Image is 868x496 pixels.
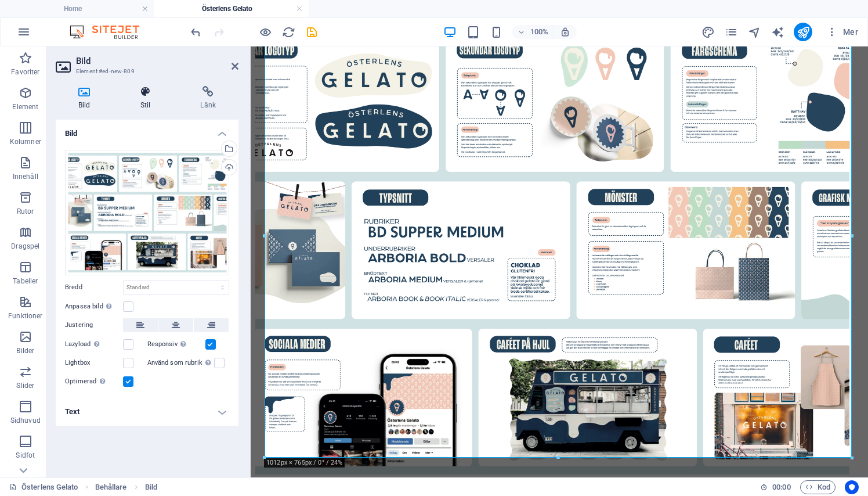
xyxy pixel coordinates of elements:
[9,480,78,494] a: Klicka för att avbryta val. Dubbelklicka för att öppna sidor
[65,318,123,332] label: Justering
[305,25,319,39] button: save
[147,356,215,370] label: Använd som rubrik
[512,25,554,39] button: 100%
[10,137,41,146] p: Kolumner
[56,86,118,110] h4: Bild
[800,480,836,494] button: Kod
[118,86,178,110] h4: Stil
[10,416,41,425] p: Sidhuvud
[147,337,205,351] label: Responsiv
[65,375,123,389] label: Optimerad
[16,381,34,390] p: Slider
[258,25,272,39] button: Klicka här för att lämna förhandsvisningsläge och fortsätta redigera
[65,337,123,351] label: Lazyload
[701,25,715,39] button: design
[760,480,791,494] h6: Sessionstid
[797,26,810,39] i: Publicera
[747,25,761,39] button: navigator
[56,120,238,141] h4: Bild
[805,480,830,494] span: Kod
[701,26,715,39] i: Design (Ctrl+Alt+Y)
[189,25,202,39] button: undo
[56,398,238,426] h4: Text
[11,67,39,77] p: Favoriter
[13,172,38,181] p: Innehåll
[65,300,123,314] label: Anpassa bild
[826,26,858,38] span: Mer
[780,483,782,491] span: :
[845,480,859,494] button: Usercentrics
[95,480,157,494] nav: breadcrumb
[189,26,202,39] i: Ångra: Ändra bild (Ctrl+Z)
[305,26,319,39] i: Spara (Ctrl+S)
[154,2,309,15] h4: Österlens Gelato
[95,480,127,494] span: Klicka för att välja. Dubbelklicka för att redigera
[794,23,812,41] button: publish
[12,102,38,112] p: Element
[76,56,238,66] h2: Bild
[65,150,229,275] div: OsterlensGelatoPresentation-n4Hq4zg2s1b7O0AvGR8yeA.jpg
[772,480,790,494] span: 00 00
[282,26,295,39] i: Uppdatera sida
[65,284,123,290] label: Bredd
[771,25,784,39] button: text_generator
[65,356,123,370] label: Lightbox
[822,23,863,41] button: Mer
[67,25,154,39] img: Editor Logo
[178,86,238,110] h4: Länk
[748,26,761,39] i: Navigatör
[145,480,157,494] span: Klicka för att välja. Dubbelklicka för att redigera
[16,346,34,355] p: Bilder
[11,242,39,251] p: Dragspel
[725,26,738,39] i: Sidor (Ctrl+Alt+S)
[13,276,38,286] p: Tabeller
[17,207,34,216] p: Rutor
[76,66,215,77] h3: Element #ed-new-809
[16,451,35,460] p: Sidfot
[724,25,738,39] button: pages
[771,26,784,39] i: AI Writer
[8,311,42,321] p: Funktioner
[530,25,548,39] h6: 100%
[281,25,295,39] button: reload
[560,27,570,37] i: Justera zoomnivån automatiskt vid storleksändring för att passa vald enhet.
